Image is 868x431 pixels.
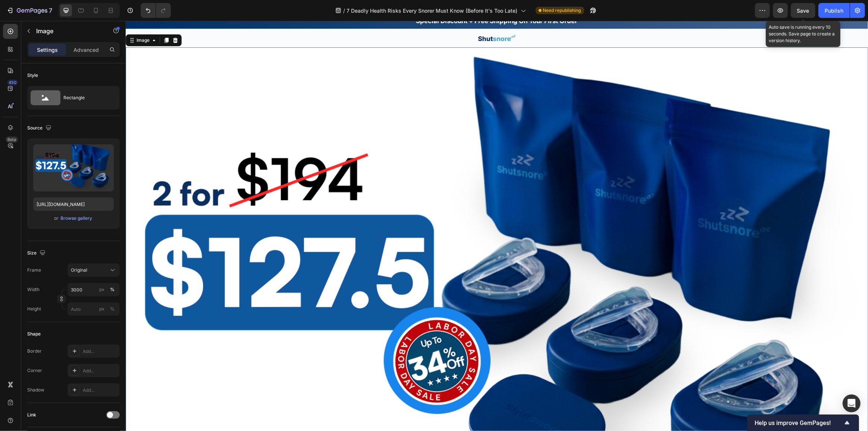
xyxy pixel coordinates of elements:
div: px [99,306,104,312]
button: % [97,285,106,294]
button: px [108,304,117,313]
label: Width [27,286,40,293]
p: 7 [49,6,52,15]
p: Settings [37,46,58,54]
div: Border [27,348,42,355]
div: Add... [83,368,118,374]
div: Link [27,412,36,418]
div: Corner [27,367,42,374]
iframe: Design area [126,21,868,431]
button: Browse gallery [60,215,93,222]
div: px [99,286,104,293]
button: Original [68,263,120,277]
div: Shadow [27,387,44,393]
div: Publish [825,7,843,15]
div: Beta [6,137,18,143]
span: / [344,7,345,15]
div: Undo/Redo [141,3,171,18]
span: or [54,214,59,223]
button: Publish [818,3,850,18]
span: Save [797,7,809,14]
div: Add... [83,348,118,355]
input: px% [68,302,120,316]
input: https://example.com/image.jpg [33,197,114,211]
input: px% [68,283,120,296]
label: Height [27,306,41,312]
div: Open Intercom Messenger [843,394,861,412]
img: preview-image [33,144,114,191]
button: 7 [3,3,56,18]
span: Need republishing [543,7,581,14]
p: Image [36,26,100,35]
button: px [108,285,117,294]
p: Advanced [73,46,99,54]
button: % [97,304,106,313]
span: Help us improve GemPages! [755,419,843,427]
div: Shape [27,331,41,337]
div: Rectangle [63,89,109,106]
div: Add... [83,387,118,394]
div: Browse gallery [61,215,93,222]
button: Show survey - Help us improve GemPages! [755,418,852,427]
label: Frame [27,267,41,274]
div: % [110,306,115,312]
div: Source [27,123,53,133]
div: Size [27,248,47,258]
div: Style [27,72,38,79]
span: Original [71,267,87,274]
button: Save [791,3,815,18]
span: 7 Deadly Health Risks Every Snorer Must Know (Before It's Too Late) [347,7,518,15]
div: % [110,286,115,293]
div: 450 [7,79,18,85]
